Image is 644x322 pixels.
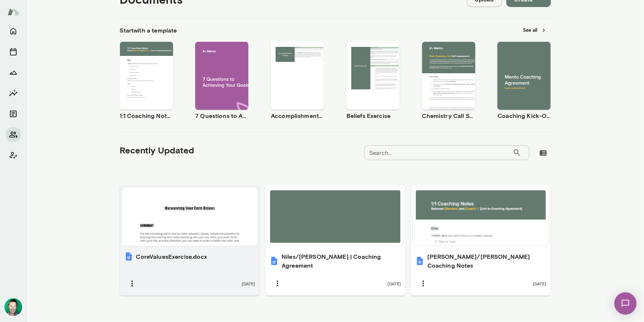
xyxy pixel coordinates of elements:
[7,5,19,19] img: Mento
[388,281,401,287] span: [DATE]
[6,127,21,142] button: Members
[136,252,207,261] h6: CoreValuesExercise.docx
[519,24,551,36] button: See all
[282,252,401,270] h6: Niles/[PERSON_NAME] | Coaching Agreement
[422,111,475,120] h6: Chemistry Call Self-Assessment [Coaches only]
[4,298,22,316] img: Brian Lawrence
[6,86,21,101] button: Insights
[6,65,21,80] button: Growth Plan
[6,24,21,38] button: Home
[242,281,255,287] span: [DATE]
[271,111,324,120] h6: Accomplishment Tracker
[533,281,546,287] span: [DATE]
[427,252,547,270] h6: [PERSON_NAME]/[PERSON_NAME] Coaching Notes
[347,111,400,120] h6: Beliefs Exercise
[120,111,173,120] h6: 1:1 Coaching Notes
[124,252,133,261] img: CoreValuesExercise.docx
[6,44,21,59] button: Sessions
[120,26,177,35] h6: Start with a template
[6,148,21,163] button: Client app
[6,106,21,121] button: Documents
[195,111,248,120] h6: 7 Questions to Achieving Your Goals
[120,144,194,156] h5: Recently Updated
[416,257,424,265] img: Niles/Brian Coaching Notes
[497,111,551,120] h6: Coaching Kick-Off | Coaching Agreement
[270,257,279,265] img: Niles/Brian | Coaching Agreement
